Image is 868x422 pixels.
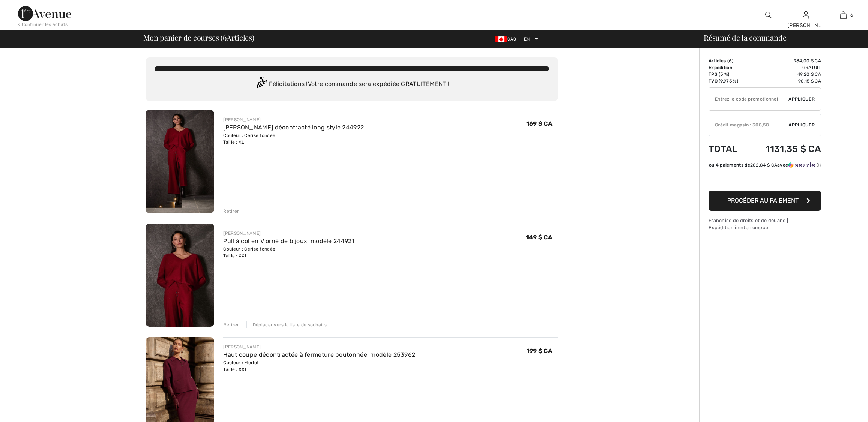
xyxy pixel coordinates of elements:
[803,11,809,18] a: Se connecter
[526,347,552,354] font: 199 $ CA
[788,122,815,128] font: Appliquer
[802,65,821,70] font: Gratuit
[787,22,831,29] font: [PERSON_NAME]
[223,322,239,327] font: Retirer
[223,246,275,252] font: Couleur : Cerise foncée
[709,78,738,84] font: TVQ (9,975 %)
[526,120,552,127] font: 169 $ CA
[797,72,821,77] font: 49,20 $ CA
[308,80,450,87] font: Votre commande sera expédiée GRATUITEMENT !
[777,162,788,168] font: avec
[820,399,860,418] iframe: Ouvre un widget dans lequel vous pouvez trouver plus d'informations
[507,36,517,42] font: CAO
[143,32,223,42] font: Mon panier de courses (
[223,344,261,350] font: [PERSON_NAME]
[709,162,821,171] div: ou 4 paiements de282,84 $ CAavecSezzle Cliquez pour en savoir plus sur Sezzle
[269,80,308,87] font: Félicitations !
[223,237,354,245] a: Pull à col en V orné de bijoux, modèle 244921
[254,77,269,92] img: Congratulation2.svg
[850,12,853,18] font: 6
[223,133,275,138] font: Couleur : Cerise foncée
[732,58,733,63] font: )
[223,140,244,145] font: Taille : XL
[223,117,261,122] font: [PERSON_NAME]
[146,224,214,327] img: Pull à col en V orné de bijoux, modèle 244921
[729,58,732,63] font: 6
[253,322,327,327] font: Déplacer vers la liste de souhaits
[223,124,364,131] a: [PERSON_NAME] décontracté long style 244922
[788,162,815,168] img: Sezzle
[840,11,847,20] img: Mon sac
[709,162,750,168] font: ou 4 paiements de
[798,78,821,84] font: 98,15 $ CA
[709,144,738,154] font: Total
[825,11,862,20] a: 6
[223,367,248,372] font: Taille : XXL
[223,231,261,236] font: [PERSON_NAME]
[794,58,821,63] font: 984,00 $ CA
[227,32,254,42] font: Articles)
[704,32,786,42] font: Résumé de la commande
[524,36,530,42] font: EN
[803,11,809,20] img: Mes informations
[709,65,732,70] font: Expédition
[709,191,821,211] button: Procéder au paiement
[223,253,248,258] font: Taille : XXL
[709,72,730,77] font: TPS (5 %)
[526,234,552,241] font: 149 $ CA
[765,11,772,20] img: rechercher sur le site
[709,88,788,110] input: Code promotionnel
[146,110,214,213] img: Pantalon décontracté long style 244922
[750,162,777,168] font: 282,84 $ CA
[709,58,729,63] font: Articles (
[18,22,68,27] font: < Continuer les achats
[715,122,769,128] font: Crédit magasin : 308,58
[788,96,815,102] font: Appliquer
[223,351,415,358] a: Haut coupe décontractée à fermeture boutonnée, modèle 253962
[495,36,507,42] img: Dollar canadien
[223,360,259,365] font: Couleur : Merlot
[817,162,821,168] font: ⓘ
[223,30,227,43] font: 6
[709,171,821,188] iframe: PayPal-paypal
[766,144,821,154] font: 1131,35 $ CA
[727,197,799,204] font: Procéder au paiement
[18,6,71,21] img: 1ère Avenue
[223,209,239,214] font: Retirer
[709,218,788,230] font: Franchise de droits et de douane | Expédition ininterrompue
